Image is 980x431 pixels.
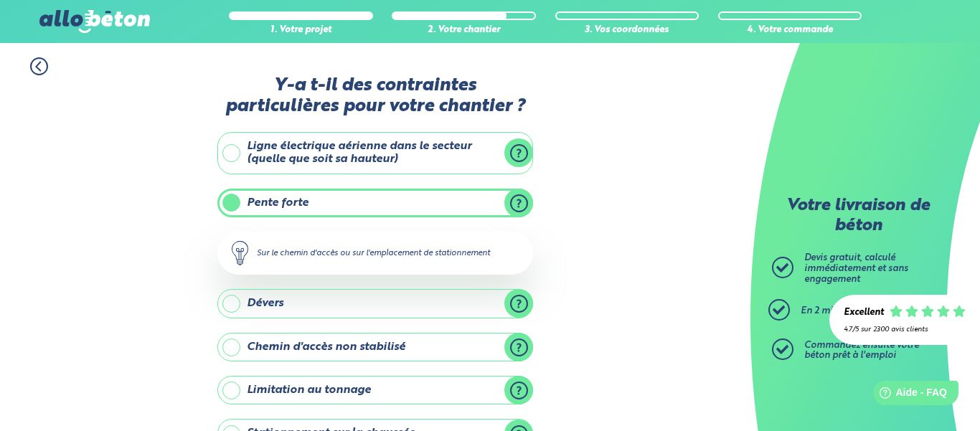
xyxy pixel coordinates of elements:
[392,25,535,36] div: 2. Votre chantier
[217,376,533,404] label: Limitation au tonnage
[39,10,150,33] img: allobéton
[217,189,533,217] label: Pente forte
[555,25,699,36] div: 3. Vos coordonnées
[217,232,533,275] div: Sur le chemin d'accès ou sur l'emplacement de stationnement
[718,25,862,36] div: 4. Votre commande
[852,375,964,415] iframe: Help widget launcher
[217,75,533,118] label: Y-a t-il des contraintes particulières pour votre chantier ?
[217,289,533,318] label: Dévers
[217,132,533,174] label: Ligne électrique aérienne dans le secteur (quelle que soit sa hauteur)
[229,25,372,36] div: 1. Votre projet
[217,333,533,361] label: Chemin d'accès non stabilisé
